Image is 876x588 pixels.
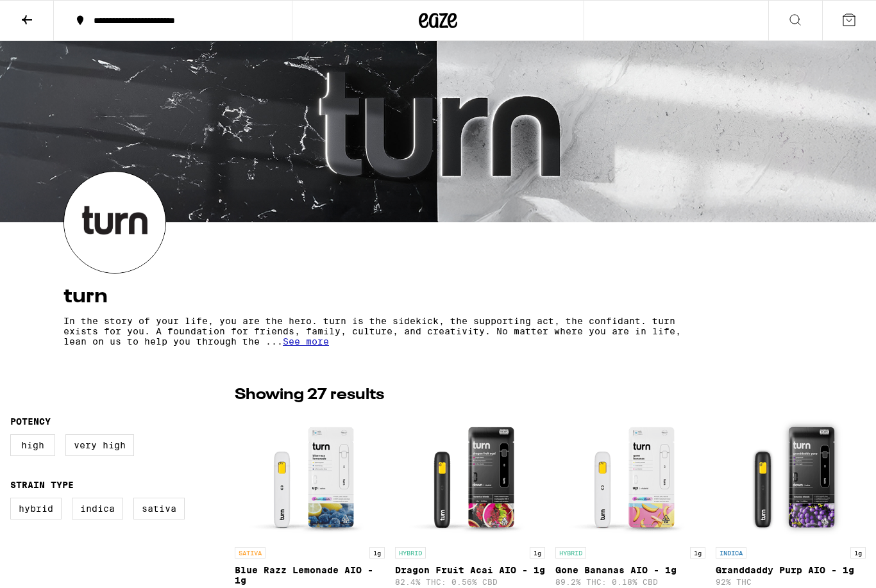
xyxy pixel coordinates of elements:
p: Granddaddy Purp AIO - 1g [716,565,866,575]
label: Very High [65,434,134,456]
img: turn logo [64,172,165,273]
p: Gone Bananas AIO - 1g [555,565,705,575]
img: turn - Gone Bananas AIO - 1g [566,412,695,541]
p: 1g [850,547,866,559]
p: 1g [530,547,545,559]
label: Indica [72,498,123,519]
img: turn - Granddaddy Purp AIO - 1g [727,412,855,541]
p: 1g [690,547,705,559]
p: SATIVA [235,547,265,559]
p: 89.2% THC: 0.18% CBD [555,578,705,586]
legend: Strain Type [10,480,74,490]
label: Sativa [133,498,185,519]
legend: Potency [10,416,51,427]
p: Blue Razz Lemonade AIO - 1g [235,565,385,585]
p: 1g [369,547,385,559]
img: turn - Dragon Fruit Acai AIO - 1g [406,412,534,541]
p: 92% THC [716,578,866,586]
label: High [10,434,55,456]
p: 82.4% THC: 0.56% CBD [395,578,545,586]
h4: turn [63,286,813,307]
p: Dragon Fruit Acai AIO - 1g [395,565,545,575]
span: See more [283,336,329,347]
p: HYBRID [395,547,426,559]
p: HYBRID [555,547,586,559]
p: INDICA [716,547,746,559]
img: turn - Blue Razz Lemonade AIO - 1g [246,412,374,541]
p: Showing 27 results [235,384,384,406]
p: In the story of your life, you are the hero. turn is the sidekick, the supporting act, the confid... [63,316,700,347]
label: Hybrid [10,498,62,519]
